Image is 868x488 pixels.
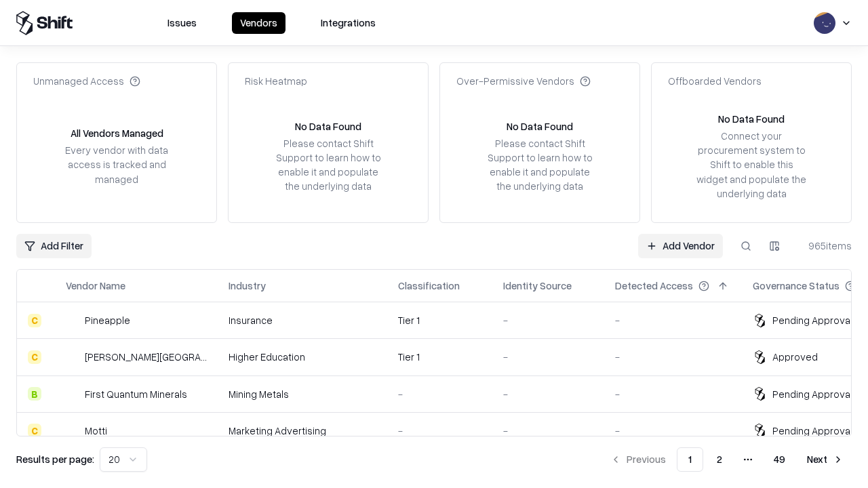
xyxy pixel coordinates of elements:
[503,313,593,327] div: -
[797,239,852,253] div: 965 items
[66,424,79,437] img: Motti
[398,313,481,327] div: Tier 1
[507,119,573,134] div: No Data Found
[772,350,818,364] div: Approved
[85,387,187,401] div: First Quantum Minerals
[229,313,376,327] div: Insurance
[484,136,596,194] div: Please contact Shift Support to learn how to enable it and populate the underlying data
[229,279,266,293] div: Industry
[772,387,852,401] div: Pending Approval
[602,447,852,472] nav: pagination
[66,350,79,364] img: Reichman University
[16,234,92,258] button: Add Filter
[615,313,731,327] div: -
[295,119,361,134] div: No Data Found
[772,424,852,438] div: Pending Approval
[229,387,376,401] div: Mining Metals
[503,350,593,364] div: -
[772,313,852,327] div: Pending Approval
[753,279,840,293] div: Governance Status
[398,424,481,438] div: -
[615,387,731,401] div: -
[16,452,94,466] p: Results per page:
[695,129,808,201] div: Connect your procurement system to Shift to enable this widget and populate the underlying data
[66,314,79,327] img: Pineapple
[763,447,796,472] button: 49
[272,136,384,194] div: Please contact Shift Support to learn how to enable it and populate the underlying data
[245,74,307,88] div: Risk Heatmap
[398,350,481,364] div: Tier 1
[398,279,460,293] div: Classification
[718,112,785,126] div: No Data Found
[85,313,130,327] div: Pineapple
[85,424,107,438] div: Motti
[229,424,376,438] div: Marketing Advertising
[33,74,140,88] div: Unmanaged Access
[615,350,731,364] div: -
[28,424,41,437] div: C
[799,447,852,472] button: Next
[28,387,41,401] div: B
[615,424,731,438] div: -
[232,12,285,34] button: Vendors
[668,74,762,88] div: Offboarded Vendors
[85,350,207,364] div: [PERSON_NAME][GEOGRAPHIC_DATA]
[159,12,205,34] button: Issues
[706,447,733,472] button: 2
[503,279,572,293] div: Identity Source
[28,350,41,364] div: C
[456,74,591,88] div: Over-Permissive Vendors
[503,387,593,401] div: -
[313,12,384,34] button: Integrations
[60,143,173,186] div: Every vendor with data access is tracked and managed
[677,447,703,472] button: 1
[638,234,723,258] a: Add Vendor
[229,350,376,364] div: Higher Education
[66,387,79,401] img: First Quantum Minerals
[71,126,163,140] div: All Vendors Managed
[66,279,125,293] div: Vendor Name
[28,314,41,327] div: C
[615,279,693,293] div: Detected Access
[398,387,481,401] div: -
[503,424,593,438] div: -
